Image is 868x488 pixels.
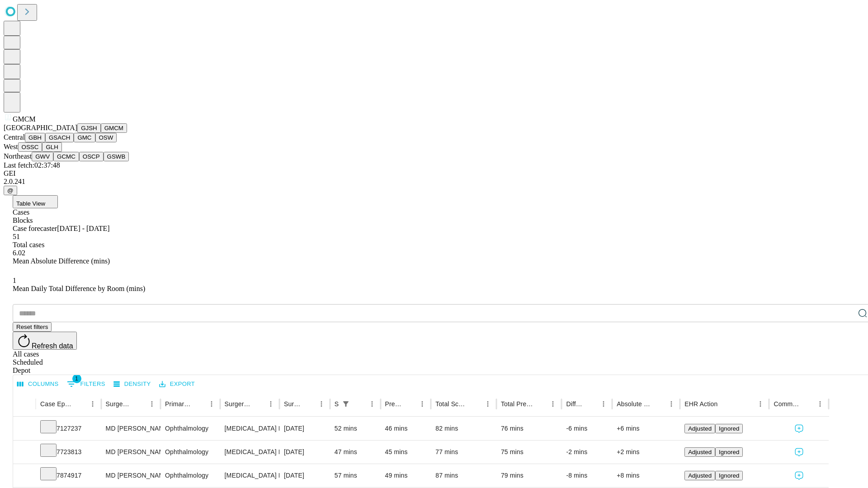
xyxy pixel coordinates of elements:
div: Total Scheduled Duration [435,400,468,408]
button: OSCP [79,152,104,161]
button: Sort [252,398,264,410]
span: Total cases [13,241,44,249]
div: Predicted In Room Duration [385,400,403,408]
div: 46 mins [385,417,427,440]
button: Adjusted [684,471,715,480]
button: Menu [754,398,767,410]
span: [DATE] - [DATE] [57,225,109,232]
button: Sort [534,398,547,410]
span: West [4,143,18,150]
div: [MEDICAL_DATA] MECHANICAL [MEDICAL_DATA] APPROACH REMOVAL OF INTERNAL LIMITING MEMBRANE [225,464,275,487]
div: -2 mins [566,441,608,464]
div: 87 mins [435,464,492,487]
div: 45 mins [385,441,427,464]
button: GLH [42,142,61,152]
div: +6 mins [617,417,675,440]
button: Menu [665,398,678,410]
div: 2.0.241 [4,178,864,186]
span: Case forecaster [13,225,57,232]
button: Menu [814,398,826,410]
button: Ignored [715,447,743,457]
div: Ophthalmology [165,417,215,440]
button: Menu [146,398,158,410]
div: Total Predicted Duration [501,400,533,408]
button: Menu [597,398,610,410]
button: Expand [18,468,31,484]
div: 75 mins [501,441,557,464]
button: Sort [652,398,665,410]
button: Menu [315,398,328,410]
span: Table View [16,200,45,207]
button: Expand [18,445,31,460]
div: MD [PERSON_NAME] [PERSON_NAME] [106,441,156,464]
button: Table View [13,195,58,208]
button: GSWB [104,152,129,161]
div: [MEDICAL_DATA] MECHANICAL [MEDICAL_DATA] APPROACH REMOVAL OF PRERETINAL CELLULAR MEMBRANE [225,417,275,440]
button: OSW [95,133,117,142]
div: 76 mins [501,417,557,440]
span: 51 [13,233,20,240]
div: MD [PERSON_NAME] [PERSON_NAME] [106,464,156,487]
button: Menu [264,398,277,410]
div: Scheduled In Room Duration [335,400,339,408]
div: 7723813 [40,441,97,464]
span: 1 [13,277,16,284]
div: Comments [774,400,800,408]
span: @ [7,187,14,194]
div: Ophthalmology [165,464,215,487]
span: Mean Absolute Difference (mins) [13,257,110,265]
div: [MEDICAL_DATA] MECHANICAL [MEDICAL_DATA] APPROACH REMOVAL OF PRERETINAL CELLULAR MEMBRANE [225,441,275,464]
button: Ignored [715,471,743,480]
div: 7127237 [40,417,97,440]
button: Sort [74,398,86,410]
div: -6 mins [566,417,608,440]
span: Central [4,133,25,141]
div: [DATE] [284,417,325,440]
button: GBH [25,133,45,142]
button: GJSH [77,123,101,133]
span: Mean Daily Total Difference by Room (mins) [13,285,145,292]
div: -8 mins [566,464,608,487]
span: GMCM [13,115,36,123]
button: Reset filters [13,322,52,332]
button: Menu [547,398,559,410]
button: Refresh data [13,332,77,350]
button: Menu [416,398,429,410]
div: 7874917 [40,464,97,487]
button: Sort [801,398,814,410]
button: GMCM [101,123,127,133]
div: Surgery Name [225,400,251,408]
div: Case Epic Id [40,400,73,408]
button: Sort [469,398,481,410]
div: 1 active filter [340,398,352,410]
span: Adjusted [688,425,712,432]
span: Last fetch: 02:37:48 [4,161,60,169]
button: Menu [481,398,494,410]
div: GEI [4,169,864,178]
div: [DATE] [284,464,325,487]
button: Density [111,377,153,391]
button: Show filters [340,398,352,410]
span: 6.02 [13,249,25,257]
div: Primary Service [165,400,191,408]
div: Absolute Difference [617,400,651,408]
button: Sort [718,398,731,410]
div: 49 mins [385,464,427,487]
button: @ [4,186,17,195]
button: Sort [353,398,366,410]
span: Ignored [719,449,739,455]
button: Expand [18,421,31,437]
div: +8 mins [617,464,675,487]
button: Adjusted [684,447,715,457]
div: MD [PERSON_NAME] [PERSON_NAME] [106,417,156,440]
button: Adjusted [684,424,715,433]
span: Northeast [4,152,32,160]
div: 77 mins [435,441,492,464]
div: [DATE] [284,441,325,464]
span: Ignored [719,472,739,479]
span: Ignored [719,425,739,432]
button: OSSC [18,142,42,152]
div: 79 mins [501,464,557,487]
button: Menu [366,398,378,410]
div: 52 mins [335,417,376,440]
